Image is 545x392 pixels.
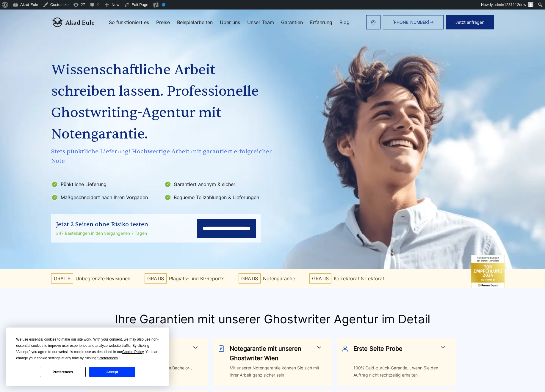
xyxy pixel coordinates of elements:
[263,274,295,283] span: Notengarantie
[122,350,144,354] span: Cookie Policy
[6,328,169,386] div: Cookie Consent Prompt
[334,274,384,283] span: Korrektorat & Lektorat
[145,273,167,284] span: GRATIS
[281,20,303,25] a: Garantien
[310,20,332,25] a: Erfahrung
[353,344,444,363] h3: Erste Seite Probe
[98,356,118,360] span: Preferences
[218,345,225,352] img: Notegarantie mit unseren Ghostwriter Wien
[106,344,197,363] h3: Höchste Qualität beim Ghostwriting
[51,147,275,166] span: Stets pünktliche Lieferung! Hochwertige Arbeit mit garantiert erfolgreicher Note
[40,367,86,377] button: Preferences
[164,180,274,189] li: Garantiert anonym & sicher
[109,20,149,25] a: So funktioniert es
[16,336,159,361] div: We use essential cookies to make our site work. With your consent, we may also use non-essential ...
[76,274,130,283] span: Unbegrenzte Revisionen
[51,59,275,145] h1: Wissenschaftliche Arbeit schreiben lassen. Professionelle Ghostwriting-Agentur mit Notengarantie.
[51,193,161,202] li: Maßgeschneidert nach Ihren Vorgaben
[494,2,526,7] span: admin1231112dew
[169,274,224,283] span: Plagiats- und KI-Reports
[239,273,261,284] span: GRATIS
[156,20,170,25] a: Preise
[392,20,429,25] span: [PHONE_NUMBER]
[89,367,135,377] button: Accept
[247,20,274,25] a: Unser Team
[51,180,161,189] li: Pünktliche Lieferung
[164,193,274,202] li: Bequeme Teilzahlungen & Lieferungen
[162,3,165,7] div: No index
[56,230,148,237] div: 347 Bestellungen in den vergangenen 7 Tagen
[56,220,148,229] div: Jetzt 2 Seiten ohne Risiko testen
[339,20,350,25] a: Blog
[309,273,331,284] span: GRATIS
[230,364,327,379] div: Mit unserer Notengarantie können Sie sich mit Ihrer Arbeit ganz sicher sein
[51,312,494,326] h2: Ihre Garantien mit unserer Ghostwriter Agentur im Detail
[177,20,213,25] a: Beispielarbeiten
[342,345,349,352] img: Erste Seite Probe
[230,344,320,363] h3: Notegarantie mit unseren Ghostwriter Wien
[383,15,444,29] a: [PHONE_NUMBER]
[220,20,240,25] a: Über uns
[446,15,494,29] button: Jetzt anfragen
[371,20,376,25] img: email
[51,273,73,284] span: GRATIS
[51,18,95,27] img: logo
[353,364,451,379] div: 100% Geld-zurück-Garantie, , wenn Sie den Auftrag nicht rechtzeitig erhalten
